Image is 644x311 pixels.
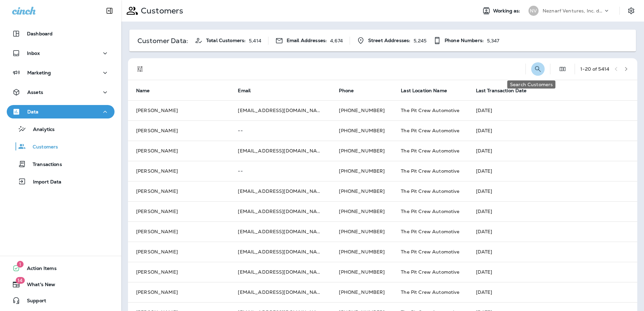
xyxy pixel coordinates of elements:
p: Inbox [27,50,40,56]
td: [PHONE_NUMBER] [331,120,393,141]
p: Customers [138,6,183,16]
td: [PHONE_NUMBER] [331,242,393,262]
span: Name [136,88,150,94]
td: [EMAIL_ADDRESS][DOMAIN_NAME] [230,282,331,302]
p: Data [27,109,39,114]
span: Street Addresses: [368,38,410,43]
td: [PHONE_NUMBER] [331,201,393,221]
p: Analytics [26,127,55,133]
span: The Pit Crew Automotive [401,148,459,154]
td: [DATE] [468,141,637,161]
button: Search Customers [531,62,545,76]
button: Import Data [7,174,115,188]
td: [PHONE_NUMBER] [331,161,393,181]
span: Action Items [20,266,57,274]
span: Name [136,88,159,94]
td: [DATE] [468,221,637,242]
span: Last Location Name [401,88,456,94]
button: Support [7,294,115,307]
button: Collapse Sidebar [100,4,119,18]
td: [DATE] [468,161,637,181]
p: Customers [26,144,58,150]
td: [DATE] [468,242,637,262]
td: [EMAIL_ADDRESS][DOMAIN_NAME] [230,242,331,262]
p: 4,674 [330,38,343,43]
button: Dashboard [7,27,115,40]
span: The Pit Crew Automotive [401,188,459,194]
td: [PERSON_NAME] [128,262,230,282]
p: 5,414 [249,38,261,43]
span: The Pit Crew Automotive [401,249,459,255]
p: Marketing [27,70,51,75]
td: [PERSON_NAME] [128,181,230,201]
span: Phone [339,88,354,94]
td: [PHONE_NUMBER] [331,100,393,120]
span: 1 [17,261,24,268]
span: Last Transaction Date [476,88,527,94]
p: -- [238,168,323,174]
button: Customers [7,139,115,153]
p: Import Data [26,179,62,185]
button: Filters [133,62,147,76]
td: [DATE] [468,282,637,302]
span: The Pit Crew Automotive [401,208,459,214]
td: [DATE] [468,120,637,141]
p: 5,347 [487,38,500,43]
td: [EMAIL_ADDRESS][DOMAIN_NAME] [230,141,331,161]
span: Email Addresses: [287,38,327,43]
span: The Pit Crew Automotive [401,128,459,134]
td: [PHONE_NUMBER] [331,262,393,282]
button: 14What's New [7,278,115,291]
span: 14 [15,277,25,284]
span: Total Customers: [206,38,246,43]
p: 5,245 [414,38,426,43]
div: Search Customers [507,80,555,89]
button: Settings [625,5,637,17]
span: Email [238,88,251,94]
button: Edit Fields [556,62,569,76]
td: [DATE] [468,181,637,201]
td: [PERSON_NAME] [128,141,230,161]
td: [EMAIL_ADDRESS][DOMAIN_NAME] [230,100,331,120]
td: [PHONE_NUMBER] [331,221,393,242]
button: Inbox [7,46,115,60]
span: Last Location Name [401,88,447,94]
span: What's New [20,282,55,290]
span: Last Transaction Date [476,88,536,94]
p: Neznarf Ventures, Inc. dba The Pit Crew Automotive [543,8,603,13]
span: The Pit Crew Automotive [401,107,459,113]
span: The Pit Crew Automotive [401,269,459,275]
span: The Pit Crew Automotive [401,168,459,174]
span: Phone Numbers: [445,38,484,43]
td: [PERSON_NAME] [128,201,230,221]
button: Transactions [7,157,115,171]
span: Phone [339,88,362,94]
td: [PERSON_NAME] [128,242,230,262]
p: Dashboard [27,31,53,36]
button: Assets [7,85,115,99]
p: Customer Data: [137,38,188,43]
button: Data [7,105,115,118]
td: [PERSON_NAME] [128,120,230,141]
td: [EMAIL_ADDRESS][DOMAIN_NAME] [230,181,331,201]
td: [PERSON_NAME] [128,100,230,120]
button: Marketing [7,66,115,79]
span: Support [20,298,46,306]
td: [EMAIL_ADDRESS][DOMAIN_NAME] [230,221,331,242]
td: [PERSON_NAME] [128,221,230,242]
td: [PERSON_NAME] [128,161,230,181]
td: [DATE] [468,262,637,282]
span: Email [238,88,259,94]
div: 1 - 20 of 5414 [580,66,609,72]
span: Working as: [493,8,522,14]
td: [PHONE_NUMBER] [331,181,393,201]
td: [PHONE_NUMBER] [331,282,393,302]
span: The Pit Crew Automotive [401,289,459,295]
td: [DATE] [468,100,637,120]
td: [EMAIL_ADDRESS][DOMAIN_NAME] [230,262,331,282]
td: [PHONE_NUMBER] [331,141,393,161]
p: Transactions [26,162,62,168]
td: [PERSON_NAME] [128,282,230,302]
td: [DATE] [468,201,637,221]
button: 1Action Items [7,262,115,275]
